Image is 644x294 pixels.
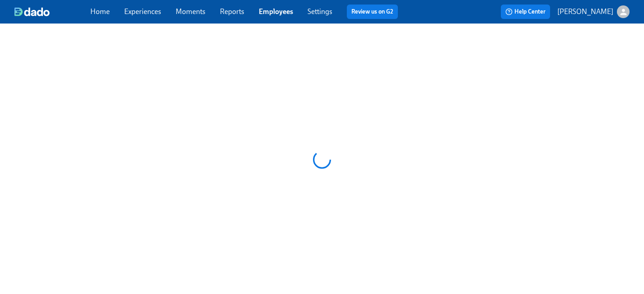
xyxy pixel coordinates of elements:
[505,7,546,16] span: Help Center
[501,5,550,19] button: Help Center
[351,7,393,16] a: Review us on G2
[124,7,161,16] a: Experiences
[259,7,293,16] a: Employees
[14,7,90,16] a: dado
[220,7,244,16] a: Reports
[90,7,110,16] a: Home
[557,5,630,18] button: [PERSON_NAME]
[176,7,205,16] a: Moments
[308,7,332,16] a: Settings
[347,5,398,19] button: Review us on G2
[557,7,613,17] p: [PERSON_NAME]
[14,7,50,16] img: dado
